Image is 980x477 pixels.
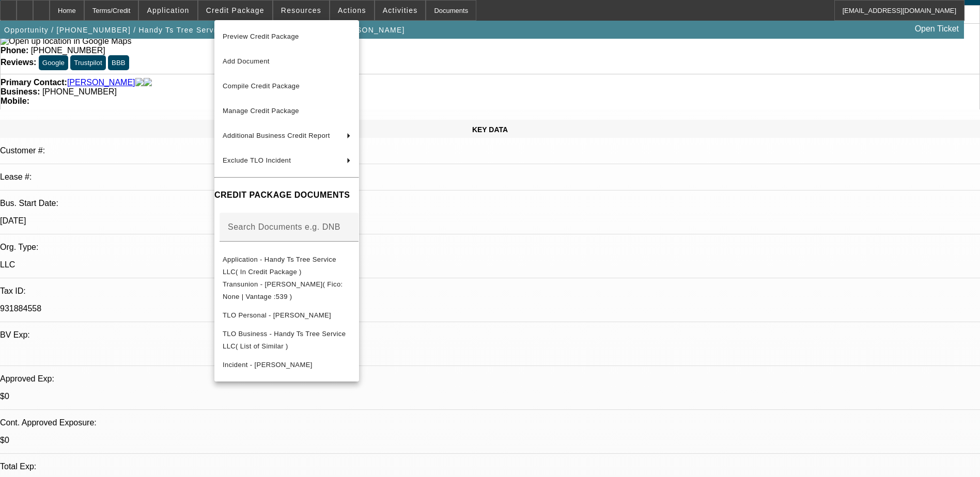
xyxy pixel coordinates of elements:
[223,82,300,90] span: Compile Credit Package
[223,361,313,369] span: Incident - [PERSON_NAME]
[223,132,330,139] span: Additional Business Credit Report
[223,311,331,319] span: TLO Personal - [PERSON_NAME]
[214,278,359,303] button: Transunion - Nelson, Theron( Fico: None | Vantage :539 )
[223,57,270,65] span: Add Document
[223,33,299,40] span: Preview Credit Package
[214,303,359,328] button: TLO Personal - Nelson, Theron
[223,156,291,164] span: Exclude TLO Incident
[214,353,359,377] button: Incident - Nelson, Theron
[223,107,299,115] span: Manage Credit Package
[223,330,346,350] span: TLO Business - Handy Ts Tree Service LLC( List of Similar )
[223,256,336,276] span: Application - Handy Ts Tree Service LLC( In Credit Package )
[223,280,343,300] span: Transunion - [PERSON_NAME]( Fico: None | Vantage :539 )
[214,328,359,353] button: TLO Business - Handy Ts Tree Service LLC( List of Similar )
[214,253,359,278] button: Application - Handy Ts Tree Service LLC( In Credit Package )
[228,222,340,231] mat-label: Search Documents e.g. DNB
[214,189,359,201] h4: CREDIT PACKAGE DOCUMENTS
